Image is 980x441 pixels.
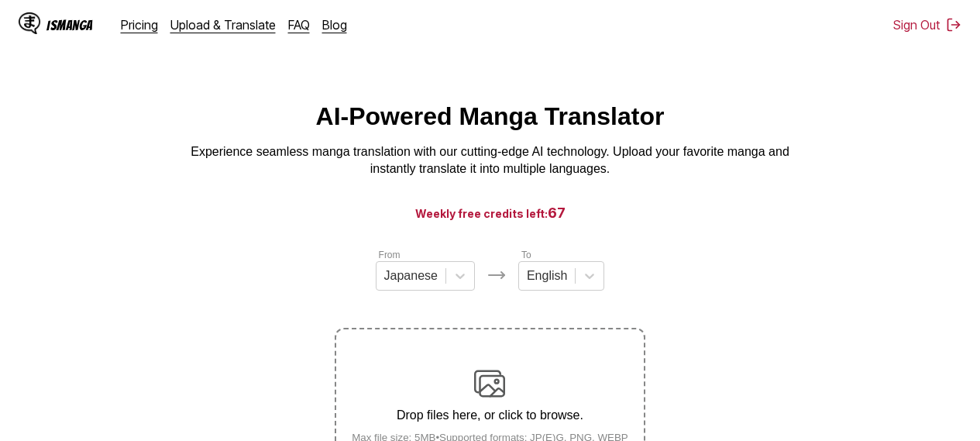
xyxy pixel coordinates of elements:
h1: AI-Powered Manga Translator [316,102,665,131]
img: IsManga Logo [19,12,40,34]
div: IsManga [46,18,93,33]
p: Experience seamless manga translation with our cutting-edge AI technology. Upload your favorite m... [181,143,800,178]
a: Blog [322,17,347,33]
a: Upload & Translate [170,17,276,33]
a: Pricing [121,17,158,33]
a: FAQ [288,17,310,33]
p: Drop files here, or click to browse. [339,408,641,422]
label: From [379,250,401,260]
img: Sign out [946,17,961,33]
img: Languages icon [487,266,506,284]
span: 67 [548,205,566,221]
a: IsManga LogoIsManga [19,12,121,37]
h3: Weekly free credits left: [37,203,943,222]
button: Sign Out [893,17,961,33]
label: To [521,250,531,260]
